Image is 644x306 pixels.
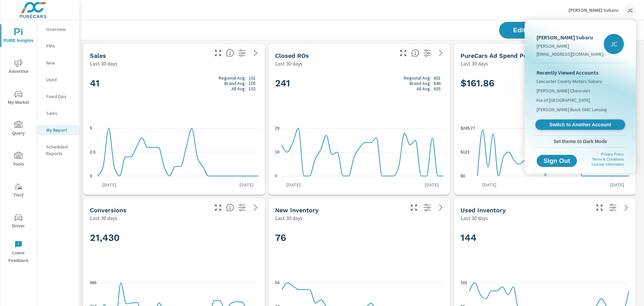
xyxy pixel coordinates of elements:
[537,78,602,85] span: Lancaster County Motors Subaru
[601,152,624,156] a: Privacy Policy
[542,158,572,164] span: Sign Out
[537,138,624,144] span: Set theme to Dark Mode
[539,122,621,128] span: Switch to Another Account
[535,120,625,130] a: Switch to Another Account
[537,97,590,103] span: Kia of [GEOGRAPHIC_DATA]
[537,43,603,49] p: [PERSON_NAME]
[537,51,603,57] p: [EMAIL_ADDRESS][DOMAIN_NAME]
[537,69,624,77] p: Recently Viewed Accounts
[537,33,603,41] p: [PERSON_NAME] Subaru
[592,157,624,161] a: Terms & Conditions
[537,155,577,167] button: Sign Out
[537,106,607,113] span: [PERSON_NAME] Buick GMC Lansing
[604,34,624,54] div: JC
[592,162,624,166] a: License Information
[537,87,590,94] span: [PERSON_NAME] Chevrolet
[534,135,627,147] button: Set theme to Dark Mode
